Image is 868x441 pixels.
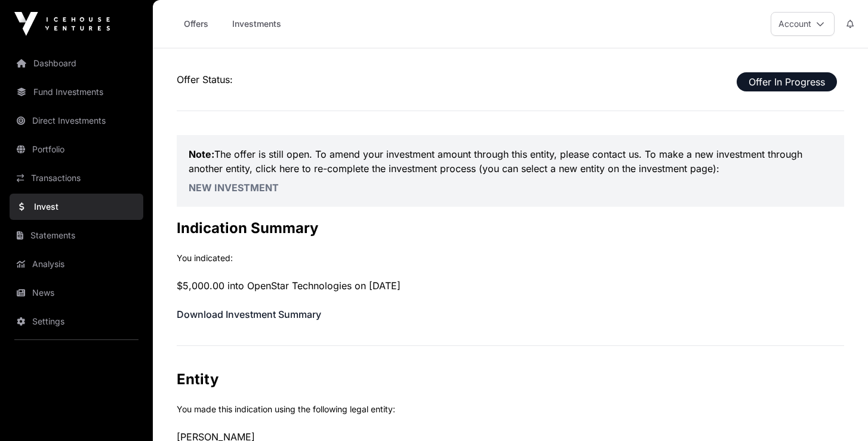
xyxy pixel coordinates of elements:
a: New Investment [189,182,279,194]
a: News [10,280,143,306]
a: Statements [10,222,143,249]
strong: Note: [189,148,214,160]
p: Offer Status: [177,72,844,87]
button: Account [771,12,835,36]
a: Investments [224,13,289,35]
span: Offer In Progress [737,72,837,91]
a: Transactions [10,165,143,191]
p: You made this indication using the following legal entity: [177,403,844,415]
a: Fund Investments [10,79,143,105]
h2: Indication Summary [177,219,844,238]
p: You indicated: [177,252,844,264]
a: Analysis [10,251,143,277]
a: Portfolio [10,136,143,163]
iframe: Chat Widget [808,384,868,441]
h2: Entity [177,370,844,389]
a: Settings [10,308,143,335]
a: Invest [10,194,143,220]
a: Dashboard [10,50,143,76]
a: Offers [172,13,220,35]
p: $5,000.00 into OpenStar Technologies on [DATE] [177,278,844,293]
a: Download Investment Summary [177,308,321,320]
img: Icehouse Ventures Logo [14,12,110,36]
p: The offer is still open. To amend your investment amount through this entity, please contact us. ... [189,147,832,176]
a: Direct Investments [10,108,143,134]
